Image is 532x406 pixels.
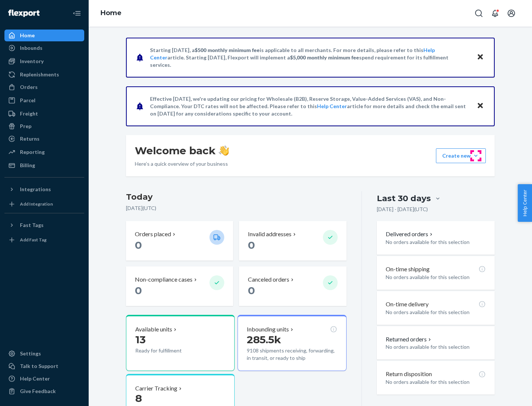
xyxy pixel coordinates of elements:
[436,148,486,163] button: Create new
[377,193,431,204] div: Last 30 days
[475,52,485,63] button: Close
[20,71,59,78] div: Replenishments
[386,230,434,238] button: Delivered orders
[504,6,519,21] button: Open account menu
[4,234,84,246] a: Add Fast Tag
[135,384,177,393] p: Carrier Tracking
[135,347,204,354] p: Ready for fulfillment
[20,221,44,229] div: Fast Tags
[20,375,50,382] div: Help Center
[4,30,84,41] a: Home
[20,123,31,130] div: Prep
[239,266,346,306] button: Canceled orders 0
[20,350,41,357] div: Settings
[4,373,84,385] a: Help Center
[135,239,142,251] span: 0
[290,54,359,61] span: $5,000 monthly minimum fee
[150,47,470,69] p: Starting [DATE], a is applicable to all merchants. For more details, please refer to this article...
[135,275,192,284] p: Non-compliance cases
[20,135,40,142] div: Returns
[20,58,44,65] div: Inventory
[20,201,53,207] div: Add Integration
[475,101,485,111] button: Close
[4,146,84,158] a: Reporting
[317,103,347,109] a: Help Center
[135,325,172,334] p: Available units
[386,300,429,309] p: On-time delivery
[386,273,486,281] p: No orders available for this selection
[135,284,142,297] span: 0
[195,47,260,53] span: $500 monthly minimum fee
[386,238,486,246] p: No orders available for this selection
[126,191,347,203] h3: Today
[386,370,432,378] p: Return disposition
[386,265,430,273] p: On-time shipping
[377,206,428,213] p: [DATE] - [DATE] ( UTC )
[135,160,229,168] p: Here’s a quick overview of your business
[20,186,51,193] div: Integrations
[135,392,142,405] span: 8
[247,333,281,346] span: 285.5k
[4,219,84,231] button: Fast Tags
[238,315,346,371] button: Inbounding units285.5k9108 shipments receiving, forwarding, in transit, or ready to ship
[20,148,45,156] div: Reporting
[126,266,233,306] button: Non-compliance cases 0
[126,204,347,212] p: [DATE] ( UTC )
[126,315,235,371] button: Available units13Ready for fulfillment
[4,133,84,145] a: Returns
[4,183,84,195] button: Integrations
[4,360,84,372] a: Talk to Support
[247,325,289,334] p: Inbounding units
[20,110,38,117] div: Freight
[386,335,433,344] button: Returned orders
[4,42,84,54] a: Inbounds
[248,275,289,284] p: Canceled orders
[20,237,47,243] div: Add Fast Tag
[20,388,56,395] div: Give Feedback
[386,309,486,316] p: No orders available for this selection
[239,221,346,261] button: Invalid addresses 0
[4,385,84,397] button: Give Feedback
[248,230,291,238] p: Invalid addresses
[126,221,233,261] button: Orders placed 0
[4,120,84,132] a: Prep
[20,32,35,39] div: Home
[8,10,40,17] img: Flexport logo
[471,6,486,21] button: Open Search Box
[386,378,486,386] p: No orders available for this selection
[219,145,229,156] img: hand-wave emoji
[4,69,84,80] a: Replenishments
[4,55,84,67] a: Inventory
[4,159,84,171] a: Billing
[518,184,532,222] button: Help Center
[4,94,84,106] a: Parcel
[4,348,84,359] a: Settings
[20,97,35,104] div: Parcel
[20,362,58,370] div: Talk to Support
[488,6,502,21] button: Open notifications
[248,239,255,251] span: 0
[135,230,171,238] p: Orders placed
[248,284,255,297] span: 0
[247,347,337,362] p: 9108 shipments receiving, forwarding, in transit, or ready to ship
[150,95,470,117] p: Effective [DATE], we're updating our pricing for Wholesale (B2B), Reserve Storage, Value-Added Se...
[20,162,35,169] div: Billing
[4,81,84,93] a: Orders
[100,9,122,17] a: Home
[4,198,84,210] a: Add Integration
[20,83,38,91] div: Orders
[135,333,146,346] span: 13
[4,108,84,120] a: Freight
[69,6,84,21] button: Close Navigation
[386,343,486,351] p: No orders available for this selection
[20,44,42,52] div: Inbounds
[135,144,229,157] h1: Welcome back
[95,3,127,24] ol: breadcrumbs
